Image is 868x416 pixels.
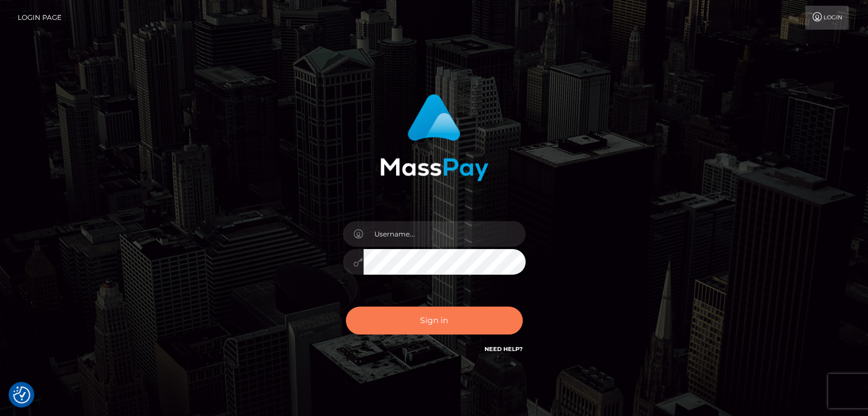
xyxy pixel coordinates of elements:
button: Sign in [346,307,523,335]
button: Consent Preferences [13,386,30,403]
img: Revisit consent button [13,386,30,403]
a: Need Help? [485,345,523,353]
img: MassPay Login [380,94,488,181]
input: Username... [364,221,526,247]
a: Login Page [18,6,62,30]
a: Login [805,6,849,30]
